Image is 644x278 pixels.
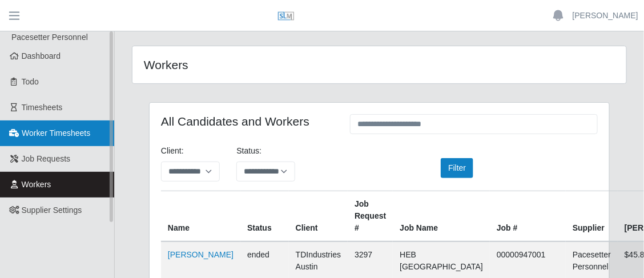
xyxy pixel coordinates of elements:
[144,58,330,72] h4: Workers
[22,154,71,163] span: Job Requests
[22,206,82,215] span: Supplier Settings
[348,191,393,242] th: Job Request #
[168,250,234,259] a: [PERSON_NAME]
[161,191,240,242] th: Name
[441,158,473,178] button: Filter
[277,7,295,25] img: SLM Logo
[240,191,289,242] th: Status
[393,191,490,242] th: Job Name
[289,191,348,242] th: Client
[566,191,618,242] th: Supplier
[11,33,88,42] span: Pacesetter Personnel
[161,114,333,128] h4: All Candidates and Workers
[22,128,90,138] span: Worker Timesheets
[236,145,261,157] label: Status:
[22,77,39,86] span: Todo
[22,51,61,61] span: Dashboard
[22,180,51,189] span: Workers
[22,103,63,112] span: Timesheets
[573,10,638,22] a: [PERSON_NAME]
[490,191,566,242] th: Job #
[161,145,184,157] label: Client:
